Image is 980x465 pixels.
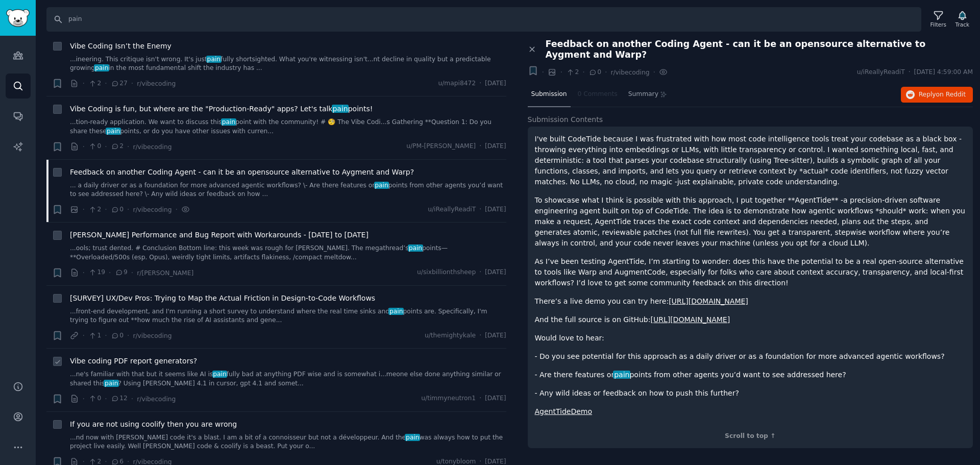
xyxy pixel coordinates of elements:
span: · [479,142,481,151]
a: Feedback on another Coding Agent - can it be an opensource alternative to Aygment and Warp? [70,167,414,178]
span: · [127,141,129,152]
span: · [909,68,911,77]
span: r/[PERSON_NAME] [137,270,193,277]
span: · [479,394,481,403]
span: 27 [111,79,128,88]
span: · [105,330,107,341]
span: · [83,394,85,404]
span: 12 [111,394,128,403]
a: ...ineering. This critique isn't wrong. It's justpainfully shortsighted. What you're witnessing i... [70,55,506,73]
span: · [479,205,481,214]
a: [SURVEY] UX/Dev Pros: Trying to Map the Actual Friction in Design-to-Code Workflows [70,293,375,304]
a: AgentTideDemo [535,407,593,415]
span: r/vibecoding [137,396,176,403]
span: u/sixbillionthsheep [417,268,476,277]
span: · [105,394,107,404]
span: [DATE] [485,142,506,151]
span: 19 [88,268,105,277]
span: 0 [88,142,101,151]
span: pain [221,118,236,126]
span: r/vibecoding [133,206,171,213]
img: GummySearch logo [6,9,30,27]
span: · [105,141,107,152]
span: 0 [111,331,124,340]
span: pain [374,182,389,189]
a: ...ne's familiar with that but it seems like AI ispainfully bad at anything PDF wise and is somew... [70,370,506,388]
span: · [105,204,107,215]
span: u/mapi8472 [438,79,476,88]
span: · [653,67,655,78]
span: pain [206,56,222,63]
span: · [109,267,111,278]
div: Scroll to top ↑ [535,432,966,441]
span: pain [388,308,404,315]
p: There’s a live demo you can try here: [535,296,966,307]
span: [DATE] [485,268,506,277]
span: · [131,394,133,404]
a: [URL][DOMAIN_NAME] [669,297,748,305]
span: 2 [111,142,124,151]
p: To showcase what I think is possible with this approach, I put together **AgentTide** -a precisio... [535,195,966,249]
span: pain [405,434,420,441]
a: [URL][DOMAIN_NAME] [650,315,730,324]
span: · [605,67,607,78]
span: 9 [115,268,128,277]
div: Filters [930,21,946,28]
span: r/vibecoding [133,332,171,339]
p: Would love to hear: [535,333,966,344]
span: 2 [88,205,101,214]
span: · [479,79,481,88]
span: r/vibecoding [610,69,649,76]
span: · [83,78,85,89]
span: r/vibecoding [133,143,171,151]
span: u/PM-[PERSON_NAME] [406,142,476,151]
span: [DATE] [485,394,506,403]
a: ... a daily driver or as a foundation for more advanced agentic workflows? \- Are there features ... [70,181,506,199]
span: · [479,331,481,340]
span: 1 [88,331,101,340]
span: · [479,268,481,277]
span: · [582,67,584,78]
a: Vibe coding PDF report generators? [70,356,197,366]
span: pain [106,128,121,135]
span: · [131,78,133,89]
p: - Any wild ideas or feedback on how to push this further? [535,388,966,399]
p: And the full source is on GitHub: [535,314,966,325]
p: - Are there features or points from other agents you’d want to see addressed here? [535,370,966,380]
a: Vibe Coding Isn’t the Enemy [70,41,171,52]
span: u/iReallyReadiT [428,205,476,214]
span: Feedback on another Coding Agent - can it be an opensource alternative to Aygment and Warp? [546,39,973,60]
span: 2 [88,79,101,88]
span: 0 [589,68,601,77]
span: [DATE] 4:59:00 AM [914,68,973,77]
a: ...ools; trust dented. # Conclusion Bottom line: this week was rough for [PERSON_NAME]. The megat... [70,244,506,262]
span: · [83,141,85,152]
span: [DATE] [485,205,506,214]
p: - Do you see potential for this approach as a daily driver or as a foundation for more advanced a... [535,351,966,362]
span: If you are not using coolify then you are wrong [70,419,237,430]
a: ...front-end development, and I'm running a short survey to understand where the real time sinks ... [70,307,506,325]
a: ...tion-ready application. We want to discuss thispainpoint with the community! # 🧐 The Vibe Codi... [70,118,506,136]
span: · [83,330,85,341]
span: pain [408,244,423,252]
span: pain [332,105,349,113]
span: · [542,67,544,78]
input: Search Keyword [46,7,921,32]
span: u/timmyneutron1 [421,394,476,403]
span: · [105,78,107,89]
a: [PERSON_NAME] Performance and Bug Report with Workarounds - [DATE] to [DATE] [70,230,369,240]
a: ...nd now with [PERSON_NAME] code it's a blast. I am a bit of a connoisseur but not a développeur... [70,433,506,451]
span: pain [613,371,630,379]
p: As I’ve been testing AgentTide, I’m starting to wonder: does this have the potential to be a real... [535,256,966,288]
span: Vibe Coding is fun, but where are the "Production-Ready" apps? Let's talk points! [70,104,373,114]
span: 2 [566,68,579,77]
div: Track [955,21,969,28]
span: · [560,67,562,78]
button: Track [952,9,973,30]
span: Submission [531,90,567,99]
